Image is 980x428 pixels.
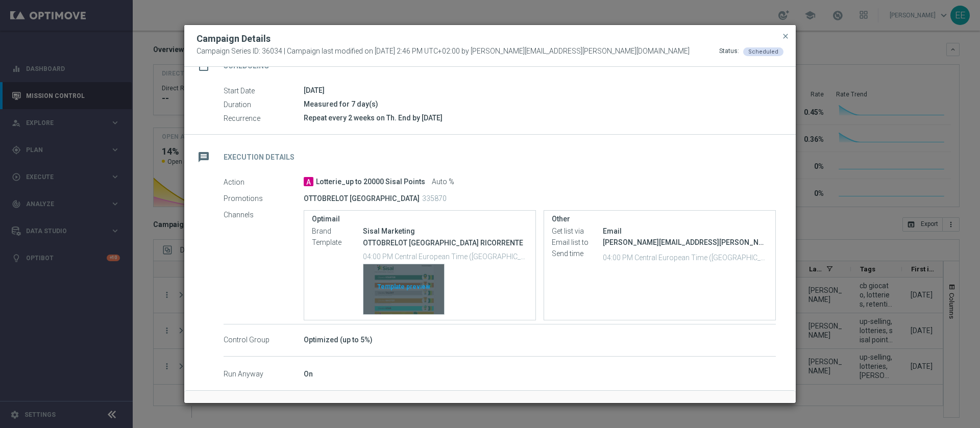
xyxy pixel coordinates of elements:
[363,251,528,261] p: 04:00 PM Central European Time (Berlin) (UTC +02:00)
[363,226,528,236] div: Sisal Marketing
[363,238,528,247] p: OTTOBRELOT [GEOGRAPHIC_DATA] RICORRENTE
[363,264,444,314] div: Template preview
[363,264,445,315] button: Template preview
[552,238,603,247] label: Email list to
[432,178,454,187] span: Auto %
[197,33,271,45] h2: Campaign Details
[224,114,304,123] label: Recurrence
[603,237,768,247] div: [PERSON_NAME][EMAIL_ADDRESS][PERSON_NAME][DOMAIN_NAME]
[312,238,363,247] label: Template
[312,227,363,236] label: Brand
[304,369,776,379] div: On
[552,227,603,236] label: Get list via
[552,215,768,223] label: Other
[224,210,304,219] label: Channels
[224,336,304,345] label: Control Group
[304,194,420,203] p: OTTOBRELOT [GEOGRAPHIC_DATA]
[224,153,295,162] h2: Execution Details
[781,32,790,40] span: close
[304,335,776,345] div: Optimized (up to 5%)
[304,113,776,123] div: Repeat every 2 weeks on Th. End by [DATE]
[603,252,768,262] p: 04:00 PM Central European Time ([GEOGRAPHIC_DATA]) (UTC +02:00)
[422,194,447,203] p: 335870
[224,86,304,95] label: Start Date
[603,226,768,236] div: Email
[197,47,690,56] span: Campaign Series ID: 36034 | Campaign last modified on [DATE] 2:46 PM UTC+02:00 by [PERSON_NAME][E...
[194,148,213,166] i: message
[224,100,304,109] label: Duration
[316,178,425,187] span: Lotterie_up to 20000 Sisal Points
[304,99,776,109] div: Measured for 7 day(s)
[552,249,603,259] label: Send time
[304,177,313,186] span: A
[743,47,783,55] colored-tag: Scheduled
[719,47,739,56] div: Status:
[304,85,776,95] div: [DATE]
[748,48,778,55] span: Scheduled
[312,215,528,223] label: Optimail
[224,194,304,203] label: Promotions
[224,370,304,379] label: Run Anyway
[224,178,304,187] label: Action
